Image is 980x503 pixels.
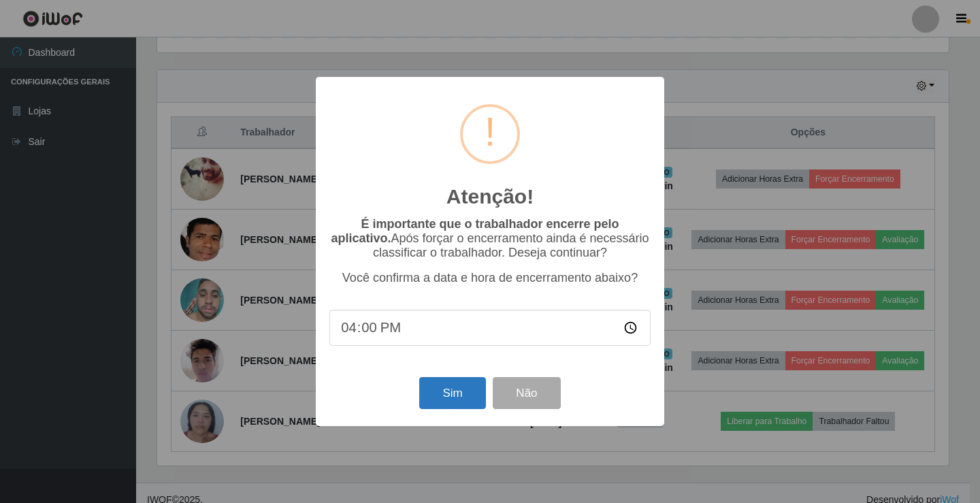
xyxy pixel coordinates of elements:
h2: Atenção! [446,184,534,209]
button: Não [493,377,560,409]
button: Sim [419,377,485,409]
p: Você confirma a data e hora de encerramento abaixo? [329,271,651,285]
p: Após forçar o encerramento ainda é necessário classificar o trabalhador. Deseja continuar? [329,217,651,260]
b: É importante que o trabalhador encerre pelo aplicativo. [331,217,619,245]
